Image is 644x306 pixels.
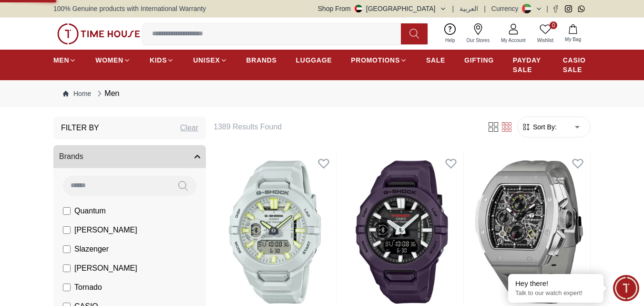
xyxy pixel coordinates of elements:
[95,55,123,65] span: WOMEN
[74,243,109,255] span: Slazenger
[533,37,557,44] span: Wishlist
[63,207,71,215] input: Quantum
[74,263,137,274] span: [PERSON_NAME]
[61,122,99,134] h3: Filter By
[95,88,119,99] div: Men
[561,36,585,43] span: My Bag
[464,52,494,69] a: GIFTING
[214,121,475,133] h6: 1389 Results Found
[531,122,557,132] span: Sort By:
[63,245,71,253] input: Slazenger
[563,55,591,74] span: CASIO SALE
[351,55,400,65] span: PROMOTIONS
[441,37,459,44] span: Help
[63,89,91,98] a: Home
[497,37,530,44] span: My Account
[63,226,71,234] input: [PERSON_NAME]
[461,21,495,46] a: Our Stores
[53,145,206,168] button: Brands
[578,5,585,12] a: Whatsapp
[351,52,407,69] a: PROMOTIONS
[53,80,591,107] nav: Breadcrumb
[95,52,131,69] a: WOMEN
[193,52,227,69] a: UNISEX
[318,4,447,13] button: Shop From[GEOGRAPHIC_DATA]
[513,52,544,78] a: PAYDAY SALE
[355,5,362,12] img: United Arab Emirates
[53,55,69,65] span: MEN
[440,21,461,46] a: Help
[521,122,557,132] button: Sort By:
[59,151,83,162] span: Brands
[246,55,277,65] span: BRANDS
[550,21,557,29] span: 0
[532,21,559,46] a: 0Wishlist
[150,52,174,69] a: KIDS
[552,5,559,12] a: Facebook
[63,264,71,272] input: [PERSON_NAME]
[515,289,596,297] p: Talk to our watch expert!
[53,4,206,13] span: 100% Genuine products with International Warranty
[452,4,454,13] span: |
[296,52,332,69] a: LUGGAGE
[426,52,445,69] a: SALE
[74,205,106,217] span: Quantum
[565,5,572,12] a: Instagram
[491,4,522,13] div: Currency
[246,52,277,69] a: BRANDS
[296,55,332,65] span: LUGGAGE
[463,37,493,44] span: Our Stores
[74,282,102,293] span: Tornado
[546,4,548,13] span: |
[74,224,137,236] span: [PERSON_NAME]
[193,55,220,65] span: UNISEX
[464,55,494,65] span: GIFTING
[513,55,544,74] span: PAYDAY SALE
[613,275,639,301] div: Chat Widget
[563,52,591,78] a: CASIO SALE
[559,22,587,45] button: My Bag
[484,4,486,13] span: |
[180,122,198,134] div: Clear
[460,4,478,13] button: العربية
[57,23,140,44] img: ...
[53,52,76,69] a: MEN
[63,284,71,291] input: Tornado
[426,55,445,65] span: SALE
[515,279,596,288] div: Hey there!
[150,55,167,65] span: KIDS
